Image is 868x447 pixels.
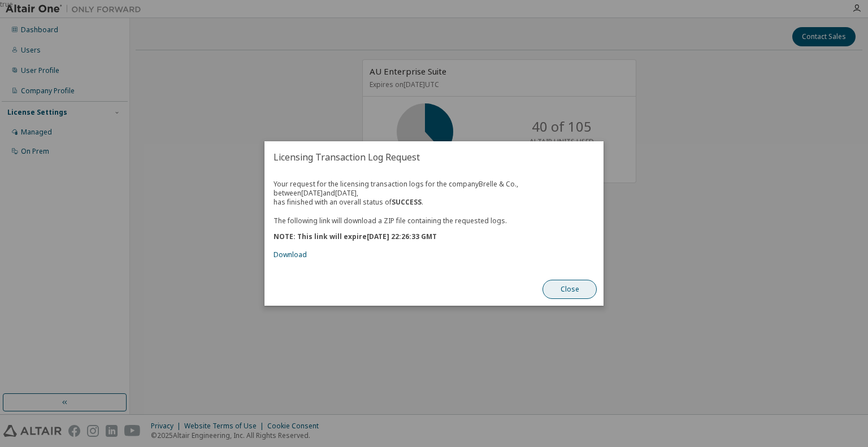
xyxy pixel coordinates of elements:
[274,180,594,259] div: Your request for the licensing transaction logs for the company Brelle & Co. , between [DATE] and...
[264,141,604,173] h2: Licensing Transaction Log Request
[274,232,437,241] b: NOTE: This link will expire [DATE] 22:26:33 GMT
[274,216,594,225] p: The following link will download a ZIP file containing the requested logs.
[542,280,597,299] button: Close
[274,250,307,259] a: Download
[392,197,422,207] b: SUCCESS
